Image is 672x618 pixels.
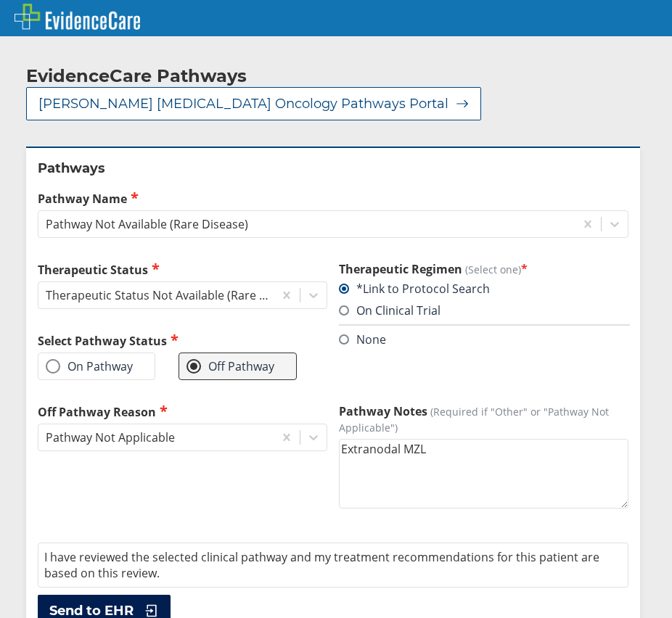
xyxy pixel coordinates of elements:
[15,4,140,30] img: EvidenceCare
[38,160,628,177] h2: Pathways
[339,281,490,297] label: *Link to Protocol Search
[339,403,628,435] label: Pathway Notes
[187,359,274,374] label: Off Pathway
[26,87,481,120] button: [PERSON_NAME] [MEDICAL_DATA] Oncology Pathways Portal
[339,439,628,508] textarea: Extranodal MZL
[46,216,248,232] div: Pathway Not Available (Rare Disease)
[339,302,441,318] label: On Clinical Trial
[38,332,327,349] h2: Select Pathway Status
[339,261,628,277] h3: Therapeutic Regimen
[44,549,599,581] span: I have reviewed the selected clinical pathway and my treatment recommendations for this patient a...
[38,95,448,112] span: [PERSON_NAME] [MEDICAL_DATA] Oncology Pathways Portal
[38,403,327,420] label: Off Pathway Reason
[339,331,386,347] label: None
[465,263,521,276] span: (Select one)
[46,429,175,445] div: Pathway Not Applicable
[38,190,628,207] label: Pathway Name
[46,287,275,303] div: Therapeutic Status Not Available (Rare Disease)
[38,261,327,278] label: Therapeutic Status
[339,405,609,434] span: (Required if "Other" or "Pathway Not Applicable")
[46,359,133,374] label: On Pathway
[26,65,247,87] h2: EvidenceCare Pathways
